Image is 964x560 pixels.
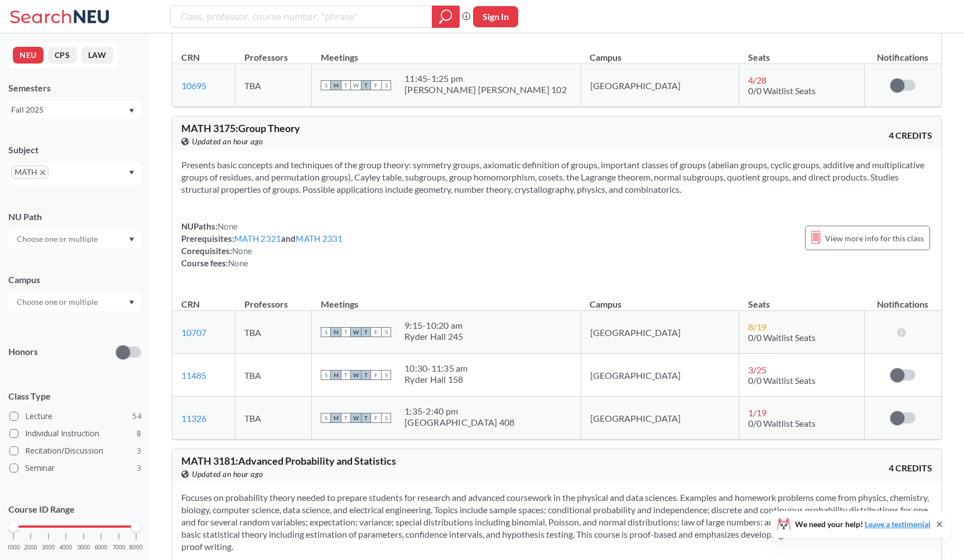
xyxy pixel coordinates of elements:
span: T [361,327,371,337]
td: [GEOGRAPHIC_DATA] [581,311,739,354]
button: Sign In [473,6,518,27]
span: We need your help! [795,520,931,528]
span: 8000 [129,544,143,551]
span: 4 CREDITS [889,129,932,142]
div: Dropdown arrow [8,293,141,311]
label: Recitation/Discussion [9,444,141,458]
span: S [381,413,391,423]
span: S [321,80,331,90]
a: 11485 [181,370,206,381]
span: W [351,80,361,90]
span: S [381,327,391,337]
span: T [361,370,371,380]
span: T [341,327,351,337]
span: 2000 [24,544,37,551]
a: 11326 [181,413,206,423]
th: Campus [581,40,739,64]
span: 0/0 Waitlist Seats [748,375,816,386]
span: T [341,370,351,380]
div: NUPaths: Prerequisites: and Corequisites: Course fees: [181,220,343,269]
button: NEU [13,47,44,64]
span: 3000 [42,544,55,551]
div: MATHX to remove pillDropdown arrow [8,163,141,186]
th: Notifications [864,287,941,311]
span: W [351,327,361,337]
span: S [381,370,391,380]
span: T [361,413,371,423]
span: F [371,370,381,380]
span: 7000 [112,544,126,551]
span: 4 CREDITS [889,462,932,474]
button: LAW [81,47,113,64]
svg: Dropdown arrow [129,171,134,175]
th: Meetings [312,40,581,64]
span: 3 [137,462,141,474]
span: M [331,327,341,337]
td: TBA [235,311,312,354]
section: Presents basic concepts and techniques of the group theory: symmetry groups, axiomatic definition... [181,159,932,196]
span: M [331,370,341,380]
div: 9:15 - 10:20 am [404,320,464,331]
div: [PERSON_NAME] [PERSON_NAME] 102 [404,84,567,95]
td: TBA [235,397,312,440]
span: MATHX to remove pill [11,165,49,179]
td: [GEOGRAPHIC_DATA] [581,64,739,107]
span: 0/0 Waitlist Seats [748,85,816,96]
label: Individual Instruction [9,426,141,441]
th: Campus [581,287,739,311]
span: S [321,413,331,423]
button: CPS [48,47,77,64]
div: Fall 2025Dropdown arrow [8,101,141,119]
input: Class, professor, course number, "phrase" [179,7,424,26]
div: CRN [181,51,200,64]
span: T [361,80,371,90]
td: TBA [235,354,312,397]
td: [GEOGRAPHIC_DATA] [581,354,739,397]
span: Updated an hour ago [192,468,263,480]
span: MATH 3175 : Group Theory [181,122,300,134]
span: 1000 [7,544,20,551]
svg: X to remove pill [40,170,45,175]
span: 4 / 28 [748,75,767,85]
div: magnifying glass [432,6,460,28]
div: [GEOGRAPHIC_DATA] 408 [404,417,514,428]
span: S [381,80,391,90]
section: Focuses on probability theory needed to prepare students for research and advanced coursework in ... [181,491,932,553]
span: 54 [132,410,141,422]
p: Course ID Range [8,503,141,516]
span: 3 / 25 [748,364,767,375]
label: Seminar [9,461,141,475]
span: F [371,327,381,337]
div: NU Path [8,211,141,223]
th: Professors [235,40,312,64]
div: Campus [8,274,141,286]
div: 11:45 - 1:25 pm [404,73,567,84]
span: View more info for this class [825,231,924,245]
span: W [351,370,361,380]
span: 6000 [94,544,108,551]
div: Dropdown arrow [8,230,141,249]
a: 10695 [181,80,206,91]
svg: Dropdown arrow [129,109,134,113]
span: T [341,413,351,423]
span: 3 [137,445,141,457]
div: Semesters [8,82,141,94]
span: T [341,80,351,90]
a: MATH 2331 [296,233,343,244]
span: 0/0 Waitlist Seats [748,332,816,343]
th: Seats [739,287,864,311]
svg: Dropdown arrow [129,300,134,305]
label: Lecture [9,409,141,423]
span: 1 / 19 [748,407,767,418]
svg: magnifying glass [439,9,452,25]
span: F [371,80,381,90]
span: S [321,327,331,337]
p: Honors [8,345,38,358]
th: Notifications [864,40,941,64]
span: W [351,413,361,423]
span: 4000 [59,544,73,551]
span: 8 [137,427,141,440]
span: M [331,413,341,423]
div: 1:35 - 2:40 pm [404,406,514,417]
div: 10:30 - 11:35 am [404,363,468,374]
